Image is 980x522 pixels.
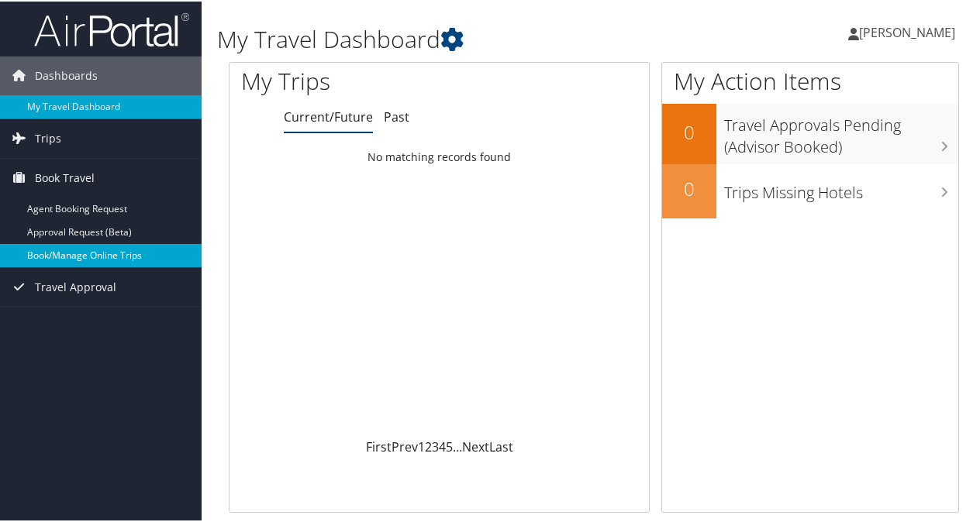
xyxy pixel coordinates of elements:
span: … [453,437,462,454]
span: [PERSON_NAME] [859,22,955,39]
span: Trips [35,118,61,156]
a: 4 [439,437,446,454]
a: 5 [446,437,453,454]
a: Last [489,437,513,454]
a: 0Trips Missing Hotels [662,163,958,217]
a: 3 [432,437,439,454]
h3: Trips Missing Hotels [724,173,958,202]
h1: My Action Items [662,64,958,96]
a: 1 [418,437,425,454]
span: Travel Approval [35,266,116,305]
a: 2 [425,437,432,454]
a: Current/Future [284,107,373,124]
a: Next [462,437,489,454]
a: First [366,437,392,454]
h3: Travel Approvals Pending (Advisor Booked) [724,105,958,156]
img: airportal-logo.png [34,10,189,46]
h1: My Travel Dashboard [217,22,719,54]
a: 0Travel Approvals Pending (Advisor Booked) [662,102,958,162]
td: No matching records found [229,142,649,170]
span: Dashboards [35,55,98,94]
h2: 0 [662,118,716,144]
a: Past [384,107,409,124]
h2: 0 [662,174,716,201]
span: Book Travel [35,157,95,196]
a: [PERSON_NAME] [848,8,971,54]
a: Prev [392,437,418,454]
h1: My Trips [241,64,463,96]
